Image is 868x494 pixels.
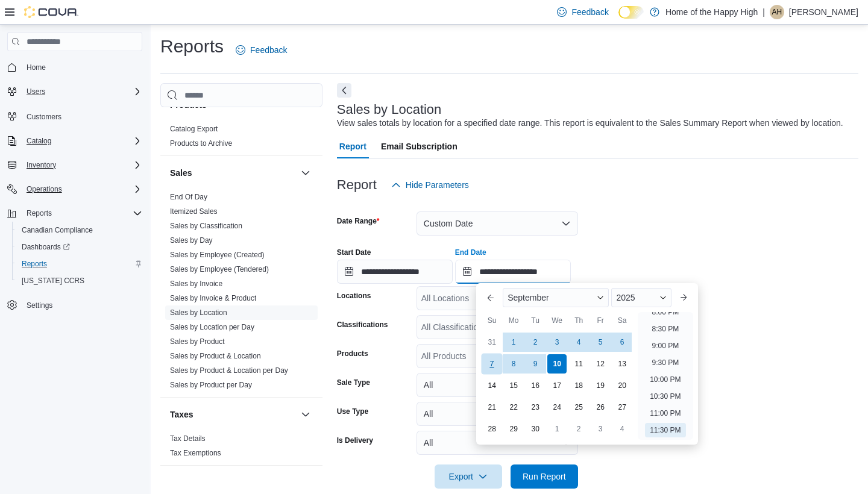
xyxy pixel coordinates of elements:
[591,376,610,395] div: day-19
[504,354,523,374] div: day-8
[612,354,632,374] div: day-13
[417,431,578,455] button: All
[337,407,368,416] label: Use Type
[22,206,142,220] span: Reports
[2,205,147,222] button: Reports
[591,333,610,352] div: day-5
[481,331,633,440] div: September, 2025
[22,206,57,220] button: Reports
[482,311,502,330] div: Su
[27,208,52,218] span: Reports
[170,449,221,457] a: Tax Exemptions
[27,112,61,122] span: Customers
[337,436,373,445] label: Is Delivery
[2,107,147,125] button: Customers
[569,311,588,330] div: Th
[406,179,469,191] span: Hide Parameters
[504,419,523,439] div: day-29
[160,431,322,465] div: Taxes
[571,6,608,18] span: Feedback
[17,240,75,254] a: Dashboards
[22,134,142,148] span: Catalog
[22,84,142,99] span: Users
[569,333,588,352] div: day-4
[339,134,366,158] span: Report
[22,259,47,269] span: Reports
[482,419,502,439] div: day-28
[772,5,782,19] span: AH
[250,44,287,56] span: Feedback
[508,293,549,302] span: September
[569,419,588,439] div: day-2
[22,134,56,148] button: Catalog
[612,333,632,352] div: day-6
[2,133,147,149] button: Catalog
[337,260,453,284] input: Press the down key to open a popover containing a calendar.
[526,398,545,417] div: day-23
[17,257,142,271] span: Reports
[612,398,632,417] div: day-27
[455,248,486,257] label: End Date
[647,305,684,319] li: 8:00 PM
[170,280,222,288] a: Sales by Invoice
[386,173,474,197] button: Hide Parameters
[17,257,52,271] a: Reports
[170,139,232,148] a: Products to Archive
[504,398,523,417] div: day-22
[523,471,566,483] span: Run Report
[504,376,523,395] div: day-15
[22,84,50,99] button: Users
[17,274,142,288] span: Washington CCRS
[647,339,684,353] li: 9:00 PM
[503,288,609,307] div: Button. Open the month selector. September is currently selected.
[22,108,142,123] span: Customers
[2,58,147,76] button: Home
[160,190,322,397] div: Sales
[569,376,588,395] div: day-18
[547,398,567,417] div: day-24
[22,276,84,286] span: [US_STATE] CCRS
[27,301,52,310] span: Settings
[337,349,368,358] label: Products
[591,311,610,330] div: Fr
[170,408,193,421] h3: Taxes
[417,211,578,236] button: Custom Date
[337,83,351,98] button: Next
[591,354,610,374] div: day-12
[160,34,224,58] h1: Reports
[22,158,61,172] button: Inventory
[611,288,671,307] div: Button. Open the year selector. 2025 is currently selected.
[170,236,213,245] a: Sales by Day
[170,366,288,375] a: Sales by Product & Location per Day
[645,389,685,404] li: 10:30 PM
[665,5,758,19] p: Home of the Happy High
[2,157,147,174] button: Inventory
[547,419,567,439] div: day-1
[2,83,147,100] button: Users
[27,160,56,170] span: Inventory
[22,298,142,313] span: Settings
[170,434,206,443] a: Tax Details
[170,167,296,179] button: Sales
[547,376,567,395] div: day-17
[417,373,578,397] button: All
[27,87,45,96] span: Users
[2,181,147,198] button: Operations
[638,312,693,440] ul: Time
[22,110,66,124] a: Customers
[170,352,261,360] a: Sales by Product & Location
[481,288,500,307] button: Previous Month
[17,240,142,254] span: Dashboards
[298,166,313,180] button: Sales
[22,60,51,75] a: Home
[645,406,685,421] li: 11:00 PM
[337,178,377,192] h3: Report
[504,311,523,330] div: Mo
[17,223,142,237] span: Canadian Compliance
[170,167,192,179] h3: Sales
[618,19,619,19] span: Dark Mode
[337,102,442,117] h3: Sales by Location
[22,242,70,252] span: Dashboards
[22,60,142,75] span: Home
[170,222,242,230] a: Sales by Classification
